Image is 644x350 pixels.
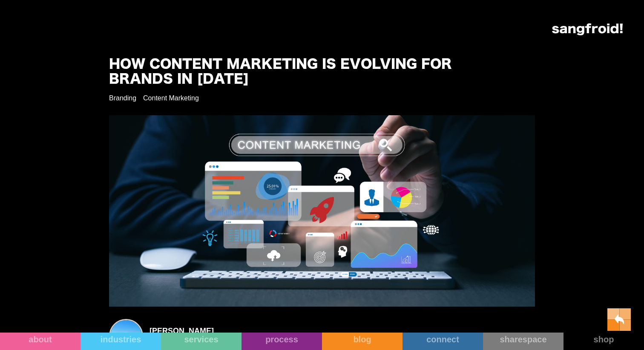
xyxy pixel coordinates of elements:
[483,333,563,350] a: sharespace
[143,94,199,102] div: Content Marketing
[402,333,483,350] a: connect
[161,334,241,344] div: services
[402,334,483,344] div: connect
[241,334,322,344] div: process
[109,57,509,87] h1: How Content Marketing Is Evolving for Brands in [DATE]
[322,333,402,350] a: blog
[483,334,563,344] div: sharespace
[322,334,402,344] div: blog
[161,333,241,350] a: services
[80,334,161,344] div: industries
[563,334,644,344] div: shop
[552,23,623,35] img: logo
[241,333,322,350] a: process
[80,333,161,350] a: industries
[607,308,631,331] img: This is an image of a orange square button.
[563,333,644,350] a: shop
[149,327,250,335] a: [PERSON_NAME]
[109,94,136,102] div: Branding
